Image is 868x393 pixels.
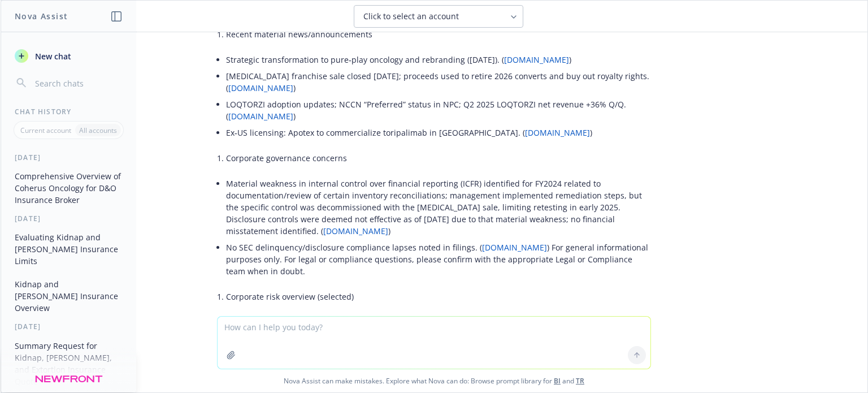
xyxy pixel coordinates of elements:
h1: Nova Assist [15,10,68,22]
div: [DATE] [1,322,136,331]
li: No SEC delinquency/disclosure compliance lapses noted in filings. ( ) For general informational p... [226,239,651,279]
div: [DATE] [1,214,136,223]
button: Comprehensive Overview of Coherus Oncology for D&O Insurance Broker [10,167,127,209]
a: [DOMAIN_NAME] [504,54,569,65]
button: Kidnap and [PERSON_NAME] Insurance Overview [10,275,127,317]
li: Corporate risk overview (selected) [226,288,651,305]
p: Current account [20,126,71,135]
a: [DOMAIN_NAME] [323,226,388,236]
li: Material weakness in internal control over financial reporting (ICFR) identified for FY2024 relat... [226,175,651,239]
span: New chat [33,50,71,62]
button: Click to select an account [354,5,523,28]
li: Regulatory/clinical: mid‑stage pipeline with binary data risk in [DATE]; prior CRL history raises... [226,314,651,342]
button: Summary Request for Kidnap, [PERSON_NAME], and Extortion Insurance Quote [10,336,127,391]
a: [DOMAIN_NAME] [482,242,547,253]
button: Evaluating Kidnap and [PERSON_NAME] Insurance Limits [10,228,127,270]
p: All accounts [79,126,117,135]
li: Strategic transformation to pure‑play oncology and rebranding ([DATE]). ( ) [226,51,651,68]
a: [DOMAIN_NAME] [525,127,590,138]
li: Recent material news/announcements [226,26,651,42]
a: [DOMAIN_NAME] [228,83,293,93]
a: BI [554,376,561,386]
li: Corporate governance concerns [226,150,651,166]
div: Chat History [1,107,136,116]
span: Click to select an account [363,11,459,22]
li: Ex‑US licensing: Apotex to commercialize toripalimab in [GEOGRAPHIC_DATA]. ( ) [226,124,651,141]
div: [DATE] [1,153,136,162]
input: Search chats [33,75,123,91]
span: Nova Assist can make mistakes. Explore what Nova can do: Browse prompt library for and [5,369,863,392]
a: [DOMAIN_NAME] [228,111,293,122]
li: LOQTORZI adoption updates; NCCN “Preferred” status in NPC; Q2 2025 LOQTORZI net revenue +36% Q/Q.... [226,96,651,124]
button: New chat [10,46,127,66]
li: [MEDICAL_DATA] franchise sale closed [DATE]; proceeds used to retire 2026 converts and buy out ro... [226,68,651,96]
a: TR [576,376,584,386]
